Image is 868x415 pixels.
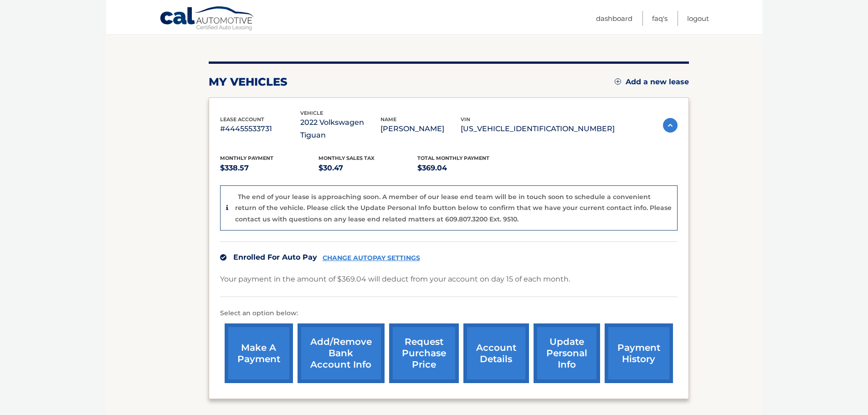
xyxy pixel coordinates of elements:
[300,116,380,142] p: 2022 Volkswagen Tiguan
[663,118,678,133] img: accordion-active.svg
[463,323,529,383] a: account details
[380,116,396,123] span: name
[300,110,323,116] span: vehicle
[235,193,672,223] p: The end of your lease is approaching soon. A member of our lease end team will be in touch soon t...
[220,273,570,286] p: Your payment in the amount of $369.04 will deduct from your account on day 15 of each month.
[220,162,319,174] p: $338.57
[605,323,673,383] a: payment history
[233,253,317,261] span: Enrolled For Auto Pay
[220,254,226,261] img: check.svg
[417,155,489,161] span: Total Monthly Payment
[323,254,420,262] a: CHANGE AUTOPAY SETTINGS
[615,78,621,85] img: add.svg
[534,323,600,383] a: update personal info
[461,116,470,123] span: vin
[461,123,615,135] p: [US_VEHICLE_IDENTIFICATION_NUMBER]
[652,11,668,26] a: FAQ's
[159,6,255,32] a: Cal Automotive
[220,123,300,135] p: #44455533731
[615,77,689,87] a: Add a new lease
[380,123,461,135] p: [PERSON_NAME]
[225,323,293,383] a: make a payment
[417,162,516,174] p: $369.04
[209,75,288,89] h2: my vehicles
[389,323,459,383] a: request purchase price
[596,11,632,26] a: Dashboard
[298,323,385,383] a: Add/Remove bank account info
[318,155,375,161] span: Monthly sales Tax
[318,162,417,174] p: $30.47
[220,116,264,123] span: lease account
[687,11,709,26] a: Logout
[220,155,273,161] span: Monthly Payment
[220,308,678,319] p: Select an option below:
